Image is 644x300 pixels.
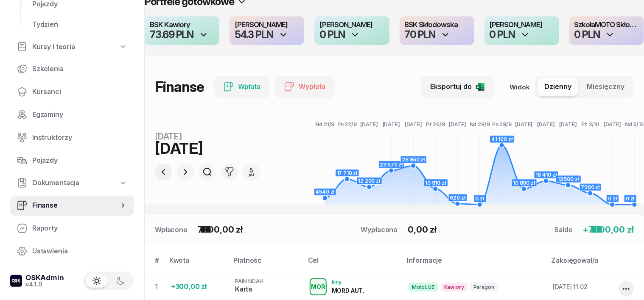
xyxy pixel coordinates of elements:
div: [DATE] [155,141,260,156]
span: Raporty [32,223,127,234]
div: 1 [155,281,164,292]
span: Miesięczny [587,81,624,92]
tspan: [DATE] [515,121,533,128]
div: OSKAdmin [25,274,64,281]
div: 0 PLN [319,30,345,40]
tspan: Pt 3/10 [582,121,599,128]
tspan: Nd 21/9 [316,121,335,128]
tspan: [DATE] [361,121,378,128]
span: MotoLUZ [409,283,438,292]
span: Kursy i teoria [32,42,75,53]
h4: [PERSON_NAME] [490,21,554,29]
button: 5paź [243,164,260,181]
th: Płatność [229,255,303,273]
tspan: [DATE] [604,121,621,128]
a: Dokumentacja [10,173,134,193]
tspan: [DATE] [538,121,555,128]
tspan: [DATE] [383,121,400,128]
button: Miesięczny [580,78,631,96]
button: [PERSON_NAME]54.3 PLN [230,16,304,45]
span: Egzaminy [32,109,127,120]
th: Zaksięgował/a [546,255,644,273]
a: Instruktorzy [10,128,134,148]
tspan: [DATE] [560,121,577,128]
span: Ustawienia [32,246,127,257]
th: Cel [303,255,402,273]
th: # [145,255,164,273]
img: logo-xs-dark@2x.png [10,275,22,287]
div: 73.69 PLN [150,30,193,40]
div: +300,00 zł [171,281,222,292]
div: MOR [308,281,329,292]
div: [DATE] [155,132,260,141]
div: Eksportuj do [430,81,485,92]
span: Pojazdy [32,155,127,166]
button: Wypłata [275,76,335,98]
span: Kursanci [32,86,127,97]
h4: BSK Skłodowska [405,21,469,29]
th: Kwota [164,255,229,273]
button: [PERSON_NAME]0 PLN [484,16,559,45]
div: Wypłacono [361,225,398,235]
h4: [PERSON_NAME] [319,21,384,29]
tspan: Pt 26/9 [426,121,445,128]
div: 0 PLN [574,30,600,40]
a: Raporty [10,218,134,239]
tspan: [DATE] [405,121,422,128]
span: Tydzień [32,19,127,30]
tspan: Pn 22/9 [337,121,357,128]
button: Dzienny [538,78,578,96]
span: Paragon [470,283,498,292]
div: Saldo [555,225,573,235]
div: Wpłata [224,81,260,92]
button: Wpłata [214,76,270,98]
span: Dokumentacja [32,178,79,189]
span: PAIN NOAH [235,278,264,284]
span: Finanse [32,200,119,211]
a: Egzaminy [10,105,134,125]
span: Instruktorzy [32,132,127,143]
a: Kursanci [10,82,134,102]
a: Tydzień [25,14,134,35]
div: MORD AUT. [332,287,364,294]
div: Karta [235,284,296,295]
tspan: [DATE] [449,121,466,128]
a: Pojazdy [10,150,134,171]
div: Inny [332,279,364,285]
span: + [583,225,589,235]
h4: [PERSON_NAME] [235,21,299,29]
div: 54.3 PLN [235,30,273,40]
h4: BSK Kawiory [150,21,214,29]
button: [PERSON_NAME]0 PLN [314,16,389,45]
a: Kursy i teoria [10,37,134,57]
div: Wypłata [284,81,325,92]
div: paź [249,173,255,177]
span: Szkolenia [32,64,127,75]
span: Kawiory [441,283,468,292]
button: MOR [310,278,327,295]
a: Szkolenia [10,59,134,79]
button: BSK Kawiory73.69 PLN [145,16,219,45]
span: Dzienny [544,81,571,92]
div: v4.1.0 [25,281,64,287]
h4: SzkołaMOTO Skłodowska [574,21,639,29]
th: Informacje [402,255,546,273]
tspan: Nd 28/9 [470,121,490,128]
tspan: Nd 5/10 [625,121,644,128]
button: Eksportuj do [421,76,495,98]
div: 5 [249,167,255,173]
button: BSK Skłodowska70 PLN [400,16,474,45]
button: SzkołaMOTO Skłodowska0 PLN [569,16,644,45]
a: Finanse [10,195,134,216]
tspan: Pn 29/9 [492,121,512,128]
div: 70 PLN [405,30,436,40]
div: 0 PLN [490,30,515,40]
a: Ustawienia [10,241,134,261]
div: Wpłacono [155,225,188,235]
h1: Finanse [155,79,204,94]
